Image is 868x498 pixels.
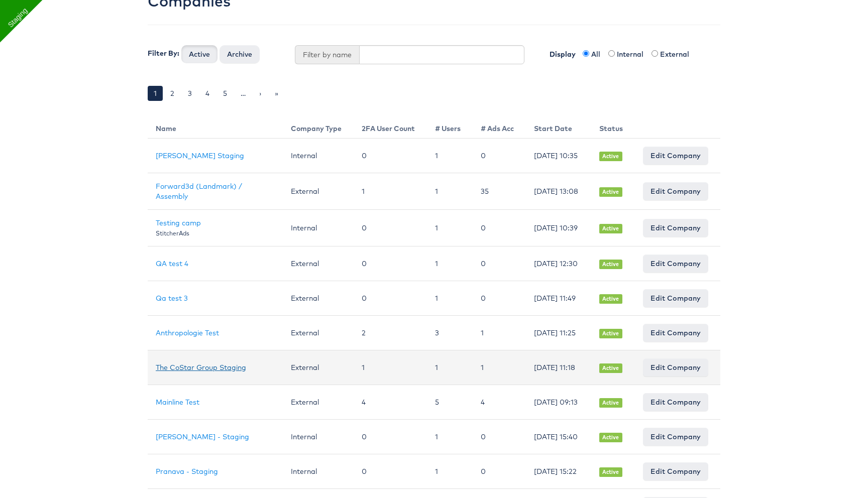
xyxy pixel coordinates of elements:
td: 4 [354,385,427,420]
td: [DATE] 11:25 [526,316,591,350]
td: [DATE] 12:30 [526,246,591,281]
td: 1 [427,350,473,385]
td: [DATE] 11:18 [526,350,591,385]
a: Edit Company [643,462,708,480]
td: 0 [354,281,427,316]
a: Edit Company [643,289,708,307]
a: Edit Company [643,147,708,165]
td: 0 [354,246,427,281]
td: 0 [354,139,427,173]
span: Active [599,398,622,408]
td: [DATE] 13:08 [526,173,591,210]
small: StitcherAds [156,229,189,237]
td: [DATE] 11:49 [526,281,591,316]
td: 1 [427,210,473,246]
span: Filter by name [295,45,359,64]
th: Company Type [283,115,354,139]
td: 0 [473,420,526,454]
td: Internal [283,454,354,489]
span: Active [599,363,622,373]
td: 0 [354,454,427,489]
td: 0 [473,281,526,316]
td: Internal [283,139,354,173]
a: Edit Company [643,358,708,377]
td: External [283,316,354,350]
td: 1 [473,350,526,385]
a: The CoStar Group Staging [156,363,246,372]
th: Start Date [526,115,591,139]
span: Active [599,224,622,233]
td: Internal [283,420,354,454]
th: Status [591,115,635,139]
td: 0 [473,210,526,246]
a: Forward3d (Landmark) / Assembly [156,182,242,201]
td: [DATE] 10:39 [526,210,591,246]
span: Active [599,329,622,338]
span: Active [599,260,622,269]
td: External [283,281,354,316]
td: 5 [427,385,473,420]
a: Edit Company [643,255,708,273]
a: Edit Company [643,393,708,411]
a: Anthropologie Test [156,328,219,337]
th: # Ads Acc [473,115,526,139]
td: [DATE] 09:13 [526,385,591,420]
td: 0 [473,139,526,173]
a: Pranava - Staging [156,467,218,476]
td: 0 [473,246,526,281]
td: 0 [354,210,427,246]
a: 5 [217,86,233,101]
td: External [283,350,354,385]
a: Edit Company [643,182,708,200]
td: 1 [427,454,473,489]
td: 4 [473,385,526,420]
a: » [269,86,284,101]
a: Edit Company [643,428,708,446]
span: Active [599,294,622,304]
label: Filter By: [148,48,179,58]
th: Name [148,115,283,139]
td: [DATE] 15:40 [526,420,591,454]
td: 1 [427,281,473,316]
td: External [283,246,354,281]
a: [PERSON_NAME] - Staging [156,432,249,441]
a: QA test 4 [156,259,188,268]
a: Qa test 3 [156,294,188,303]
td: 1 [427,246,473,281]
a: 3 [182,86,198,101]
label: Display [539,45,581,59]
a: Edit Company [643,324,708,342]
td: [DATE] 15:22 [526,454,591,489]
td: 1 [427,420,473,454]
a: 4 [199,86,215,101]
td: 0 [473,454,526,489]
a: [PERSON_NAME] Staging [156,151,244,160]
a: 1 [148,86,163,101]
td: 1 [473,316,526,350]
td: 1 [427,139,473,173]
label: Internal [617,49,649,59]
button: Archive [220,45,260,63]
a: Edit Company [643,219,708,237]
td: [DATE] 10:35 [526,139,591,173]
td: Internal [283,210,354,246]
a: … [235,86,252,101]
button: Active [181,45,218,63]
td: External [283,173,354,210]
label: All [591,49,606,59]
a: 2 [164,86,180,101]
td: 2 [354,316,427,350]
td: 1 [354,173,427,210]
td: 35 [473,173,526,210]
a: Mainline Test [156,398,199,407]
a: › [253,86,267,101]
span: Active [599,152,622,161]
td: External [283,385,354,420]
th: 2FA User Count [354,115,427,139]
td: 1 [354,350,427,385]
span: Active [599,433,622,442]
a: Testing camp [156,218,201,227]
td: 3 [427,316,473,350]
label: External [660,49,695,59]
span: Active [599,467,622,477]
